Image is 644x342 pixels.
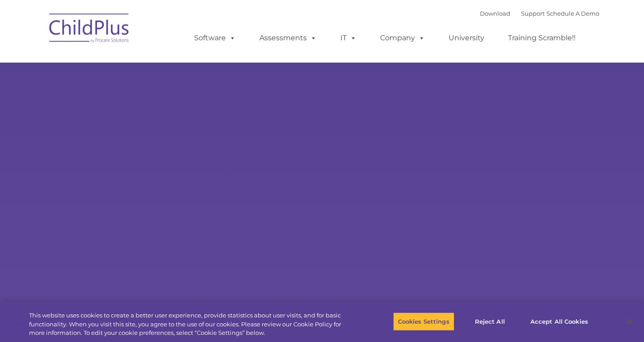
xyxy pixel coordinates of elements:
a: University [440,29,493,47]
img: ChildPlus by Procare Solutions [45,7,134,52]
div: This website uses cookies to create a better user experience, provide statistics about user visit... [29,311,354,338]
font: | [480,10,599,17]
a: Schedule A Demo [547,10,599,17]
button: Accept All Cookies [525,312,593,331]
button: Close [620,312,640,331]
a: Assessments [250,29,326,47]
button: Reject All [462,312,518,331]
a: Support [521,10,545,17]
a: Software [185,29,245,47]
a: Download [480,10,510,17]
button: Cookies Settings [393,312,454,331]
a: Company [371,29,434,47]
a: Training Scramble!! [499,29,585,47]
a: IT [331,29,365,47]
